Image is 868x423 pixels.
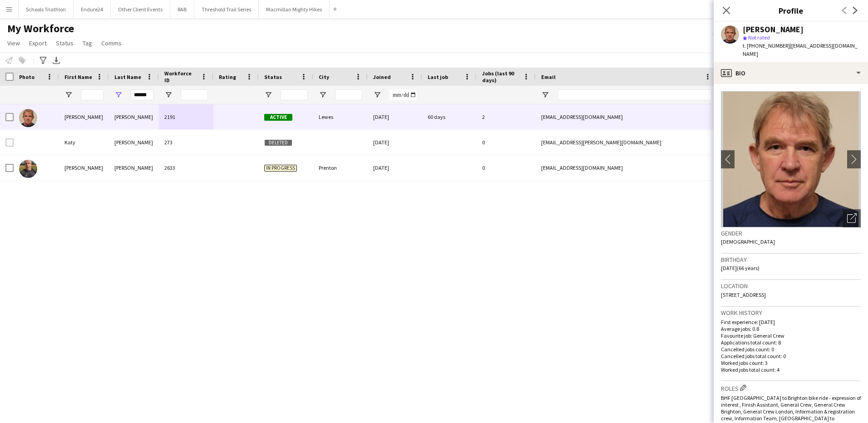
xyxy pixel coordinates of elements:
div: [PERSON_NAME] [109,155,159,180]
div: [PERSON_NAME] [109,104,159,129]
span: My Workforce [7,22,74,35]
span: Email [541,74,556,80]
input: Workforce ID Filter Input [181,89,208,100]
p: Average jobs: 0.8 [721,325,861,332]
input: Email Filter Input [557,89,712,100]
div: [PERSON_NAME] [59,155,109,180]
a: Status [52,37,77,49]
button: Threshold Trail Series [194,0,259,18]
span: Last job [428,74,448,80]
button: Open Filter Menu [164,91,173,99]
span: Active [264,114,292,121]
p: Worked jobs count: 3 [721,359,861,366]
span: Deleted [264,139,292,146]
button: RAB [170,0,194,18]
img: Chris Connor [19,109,37,127]
span: View [7,39,20,47]
span: Status [56,39,74,47]
a: Tag [79,37,96,49]
p: First experience: [DATE] [721,319,861,325]
input: Last Name Filter Input [131,89,153,100]
a: Comms [98,37,125,49]
span: Jobs (last 90 days) [482,70,519,84]
span: [DATE] (66 years) [721,265,759,271]
img: Crew avatar or photo [721,91,861,227]
span: [DEMOGRAPHIC_DATA] [721,238,775,245]
div: [DATE] [368,104,422,129]
p: Favourite job: General Crew [721,332,861,339]
div: 2 [477,104,536,129]
span: Status [264,74,282,80]
span: Tag [83,39,92,47]
span: Joined [373,74,391,80]
div: 2191 [159,104,213,129]
h3: Location [721,282,861,290]
div: [EMAIL_ADDRESS][DOMAIN_NAME] [536,155,717,180]
h3: Gender [721,229,861,237]
button: Open Filter Menu [373,91,381,99]
app-action-btn: Advanced filters [38,55,49,66]
div: [PERSON_NAME] [59,104,109,129]
span: Export [29,39,47,47]
input: Status Filter Input [281,89,308,100]
span: First Name [64,74,92,80]
input: Joined Filter Input [390,89,417,100]
a: View [4,37,24,49]
span: Not rated [748,34,770,41]
div: 60 days [422,104,477,129]
button: Open Filter Menu [114,91,123,99]
input: City Filter Input [335,89,362,100]
button: Endure24 [74,0,111,18]
span: t. [PHONE_NUMBER] [743,42,790,49]
div: 0 [477,130,536,155]
div: Katy [59,130,109,155]
span: Comms [101,39,122,47]
div: [DATE] [368,130,422,155]
button: Other Client Events [111,0,170,18]
div: Prenton [313,155,368,180]
img: STEVEN OCONNOR [19,160,37,178]
p: Applications total count: 8 [721,339,861,346]
input: First Name Filter Input [81,89,104,100]
h3: Roles [721,383,861,393]
p: Worked jobs total count: 4 [721,366,861,373]
h3: Work history [721,309,861,317]
div: [EMAIL_ADDRESS][PERSON_NAME][DOMAIN_NAME] [536,130,717,155]
p: Cancelled jobs total count: 0 [721,353,861,359]
div: 2633 [159,155,213,180]
span: | [EMAIL_ADDRESS][DOMAIN_NAME] [743,42,858,57]
p: Cancelled jobs count: 0 [721,346,861,353]
div: Lewes [313,104,368,129]
span: [STREET_ADDRESS] [721,291,766,298]
span: Photo [19,74,35,80]
div: [PERSON_NAME] [743,25,804,34]
div: [DATE] [368,155,422,180]
span: City [319,74,329,80]
div: [PERSON_NAME] [109,130,159,155]
button: Open Filter Menu [541,91,549,99]
button: Open Filter Menu [319,91,327,99]
button: Open Filter Menu [264,91,272,99]
div: 273 [159,130,213,155]
button: Open Filter Menu [64,91,73,99]
span: In progress [264,165,297,172]
app-action-btn: Export XLSX [51,55,62,66]
button: Macmillan Mighty Hikes [259,0,330,18]
h3: Birthday [721,256,861,264]
a: Export [25,37,50,49]
div: 0 [477,155,536,180]
div: [EMAIL_ADDRESS][DOMAIN_NAME] [536,104,717,129]
span: Workforce ID [164,70,197,84]
span: Rating [219,74,236,80]
button: Schools Triathlon [19,0,74,18]
h3: Profile [714,5,868,16]
span: Last Name [114,74,141,80]
input: Row Selection is disabled for this row (unchecked) [5,138,14,147]
div: Open photos pop-in [843,209,861,227]
div: Bio [714,62,868,84]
